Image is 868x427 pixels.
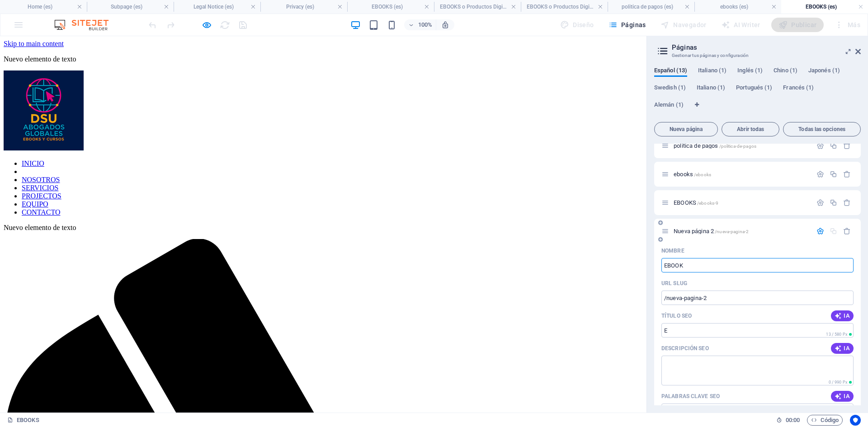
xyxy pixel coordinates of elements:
span: Todas las opciones [787,127,857,132]
h4: Subpage (es) [87,2,174,12]
a: INICIO [22,123,44,131]
label: El título de la página en los resultados de búsqueda y en las pestañas del navegador [661,312,692,319]
h4: ebooks (es) [694,2,781,12]
div: Configuración [816,170,824,178]
div: EBOOKS/ebooks-9 [671,200,812,206]
p: Nuevo elemento de texto [4,188,643,196]
span: Alemán (1) [654,99,684,112]
span: Italiano (1) [698,65,726,78]
span: IA [835,312,850,319]
h4: EBOOKS o Productos Digitales (es) [434,2,521,12]
span: /politica-de-pagos [719,144,757,149]
div: Configuración [816,227,824,235]
p: Nombre [661,247,684,254]
button: Nueva página [654,122,718,136]
span: IA [835,345,850,352]
span: Nueva página [658,127,714,132]
span: Japonés (1) [808,65,840,78]
span: Swedish (1) [654,82,686,95]
span: Haz clic para abrir la página [674,171,711,178]
label: Última parte de la URL para esta página [661,280,687,287]
div: politica de pagos/politica-de-pagos [671,143,812,149]
h4: EBOOKS (es) [781,2,868,12]
a: NOSOTROS [22,140,60,147]
div: Pestañas de idiomas [654,67,861,118]
div: Eliminar [843,199,851,206]
button: IA [831,310,854,321]
span: Español (13) [654,65,687,78]
p: Descripción SEO [661,345,709,352]
span: Haz clic para abrir la página [674,199,718,206]
button: IA [831,391,854,402]
span: Código [811,415,839,426]
a: PROJECTOS [22,156,61,164]
p: URL SLUG [661,280,687,287]
span: Italiano (1) [697,82,725,95]
a: EQUIPO [22,164,48,172]
span: IA [835,393,850,400]
span: 00 00 [786,415,800,426]
button: IA [831,343,854,354]
div: Configuración [816,199,824,206]
div: Duplicar [830,142,837,150]
button: Abrir todas [722,122,779,136]
h4: EBOOKS (es) [347,2,434,12]
button: Usercentrics [850,415,861,426]
p: Título SEO [661,312,692,319]
button: Código [807,415,843,426]
a: SERVICIOS [22,148,58,155]
p: Palabras clave SEO [661,393,720,400]
span: Inglés (1) [737,65,763,78]
span: Longitud de píxeles calculada en los resultados de búsqueda [827,379,854,385]
div: Configuración [816,142,824,150]
div: Duplicar [830,170,837,178]
h4: EBOOKS o Productos Digitales 1 (es) [521,2,608,12]
span: 13 / 580 Px [826,332,847,337]
label: El texto en los resultados de búsqueda y redes sociales [661,345,709,352]
h6: 100% [418,19,432,30]
h4: politica de pagos (es) [608,2,694,12]
div: Eliminar [843,142,851,150]
h6: Tiempo de la sesión [776,415,800,426]
span: Haz clic para abrir la página [674,228,749,235]
span: Portugués (1) [736,82,772,95]
span: Chino (1) [774,65,797,78]
a: Skip to main content [4,4,64,11]
span: 0 / 990 Px [829,380,847,385]
span: : [792,417,793,423]
div: Eliminar [843,170,851,178]
img: Editor Logo [52,19,120,30]
div: Nueva página 2/nueva-pagina-2 [671,228,812,234]
img: dsu.com.co [4,34,84,114]
span: Páginas [609,20,646,29]
h3: Gestionar tus páginas y configuración [672,52,843,60]
h4: Legal Notice (es) [174,2,260,12]
p: Nuevo elemento de texto [4,19,643,27]
span: Abrir todas [726,127,775,132]
div: Duplicar [830,199,837,206]
input: El título de la página en los resultados de búsqueda y en las pestañas del navegador El título de... [661,323,854,338]
span: /ebooks-9 [697,201,718,206]
span: politica de pagos [674,142,756,149]
span: Longitud de píxeles calculada en los resultados de búsqueda [824,331,854,338]
i: Al redimensionar, ajustar el nivel de zoom automáticamente para ajustarse al dispositivo elegido. [441,21,449,29]
a: Haz clic para cancelar la selección y doble clic para abrir páginas [7,415,39,426]
div: ebooks/ebooks [671,171,812,177]
textarea: El texto en los resultados de búsqueda y redes sociales El texto en los resultados de búsqueda y ... [661,356,854,385]
h2: Páginas [672,43,861,52]
span: /ebooks [694,172,711,177]
input: Última parte de la URL para esta página Última parte de la URL para esta página Última parte de l... [661,291,854,305]
button: 100% [404,19,436,30]
a: CONTACTO [22,172,61,180]
h4: Privacy (es) [260,2,347,12]
span: Francés (1) [783,82,814,95]
div: Eliminar [843,227,851,235]
button: Todas las opciones [783,122,861,136]
button: Páginas [605,18,650,32]
span: /nueva-pagina-2 [715,229,749,234]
